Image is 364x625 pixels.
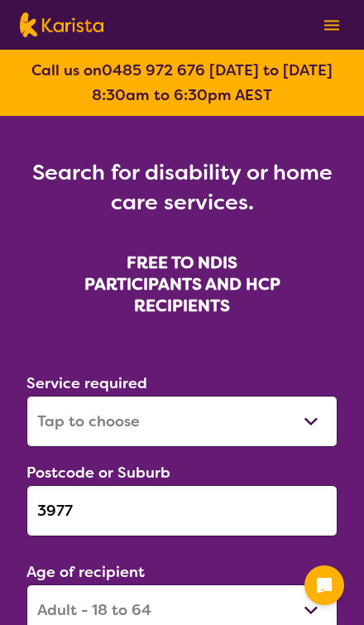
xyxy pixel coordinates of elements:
[26,562,145,582] label: Age of recipient
[31,60,333,105] b: Call us on [DATE] to [DATE] 8:30am to 6:30pm AEST
[324,20,339,31] img: menu
[26,157,338,217] h1: Search for disability or home care services.
[102,60,205,80] a: 0485 972 676
[20,12,103,37] img: Karista logo
[26,485,338,536] input: Type
[26,463,170,483] label: Postcode or Suburb
[26,373,147,393] label: Service required
[84,252,280,316] b: FREE TO NDIS PARTICIPANTS AND HCP RECIPIENTS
